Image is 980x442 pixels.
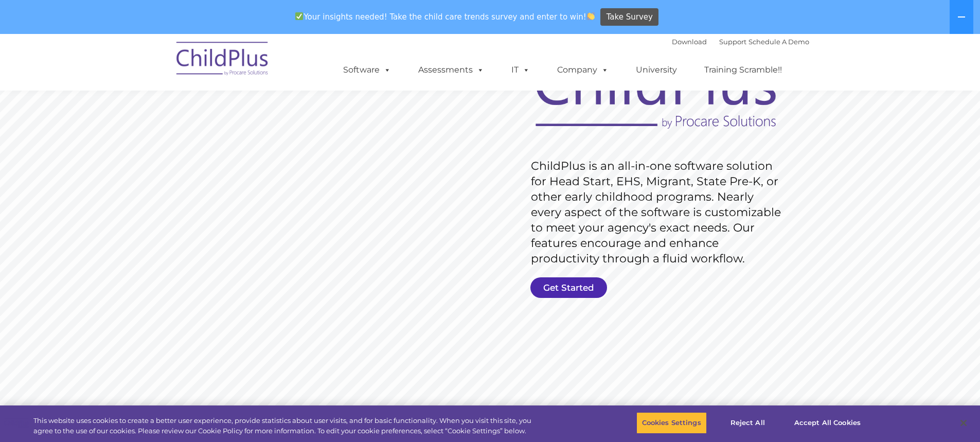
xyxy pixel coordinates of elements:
[408,60,494,80] a: Assessments
[719,38,746,46] a: Support
[587,12,595,20] img: 👏
[749,38,809,46] a: Schedule A Demo
[672,38,707,46] a: Download
[672,38,809,46] font: |
[626,60,687,80] a: University
[531,158,786,267] rs-layer: ChildPlus is an all-in-one software solution for Head Start, EHS, Migrant, State Pre-K, or other ...
[789,412,866,434] button: Accept All Cookies
[694,60,792,80] a: Training Scramble!!
[607,8,653,26] span: Take Survey
[291,7,599,27] span: Your insights needed! Take the child care trends survey and enter to win!
[171,34,274,86] img: ChildPlus by Procare Solutions
[295,12,303,20] img: ✅
[333,60,401,80] a: Software
[547,60,619,80] a: Company
[952,412,975,434] button: Close
[33,416,539,436] div: This website uses cookies to create a better user experience, provide statistics about user visit...
[530,277,607,298] a: Get Started
[501,60,540,80] a: IT
[636,412,707,434] button: Cookies Settings
[716,412,780,434] button: Reject All
[600,8,658,26] a: Take Survey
